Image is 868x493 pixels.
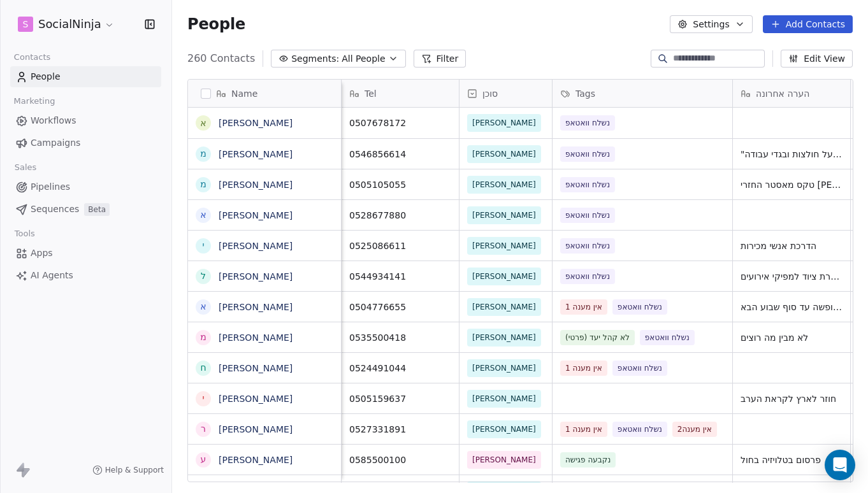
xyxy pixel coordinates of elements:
[349,454,451,466] span: 0585500100
[31,180,70,194] span: Pipelines
[342,52,385,66] span: All People
[10,265,161,286] a: AI Agents
[10,176,161,197] a: Pipelines
[9,158,42,177] span: Sales
[200,300,206,313] div: א
[31,269,73,282] span: AI Agents
[741,270,843,283] span: השכרת ציוד למפיקי אירועים
[472,392,536,405] span: [PERSON_NAME]
[741,331,843,344] span: לא מבין מה רוצים
[219,332,293,343] a: [PERSON_NAME]
[10,110,161,131] a: Workflows
[219,118,293,128] a: [PERSON_NAME]
[612,299,667,315] span: נשלח וואטאפ
[756,87,809,100] span: הערה אחרונה
[472,454,536,466] span: [PERSON_NAME]
[349,423,451,436] span: 0527331891
[349,301,451,313] span: 0504776655
[202,239,204,252] div: י
[560,177,615,192] span: נשלח וואטאפ
[472,239,536,252] span: [PERSON_NAME]
[472,209,536,222] span: [PERSON_NAME]
[472,270,536,283] span: [PERSON_NAME]
[349,178,451,191] span: 0505105055
[219,271,293,282] a: [PERSON_NAME]
[10,243,161,264] a: Apps
[219,210,293,220] a: [PERSON_NAME]
[342,80,459,107] div: Tel
[187,15,245,34] span: People
[472,178,536,191] span: [PERSON_NAME]
[200,117,206,130] div: א
[741,454,843,466] span: פרסום בטלויזיה בחול
[219,424,293,434] a: [PERSON_NAME]
[741,301,843,313] span: בחופשה עד סוף שבוע הבא
[201,269,206,283] div: ל
[31,136,80,150] span: Campaigns
[92,465,164,475] a: Help & Support
[349,331,451,344] span: 0535500418
[84,203,110,216] span: Beta
[349,148,451,161] span: 0546856614
[560,299,607,315] span: אין מענה 1
[31,203,79,216] span: Sequences
[10,66,161,87] a: People
[640,330,695,345] span: נשלח וואטאפ
[31,70,61,83] span: People
[472,117,536,129] span: [PERSON_NAME]
[201,422,206,436] div: ר
[763,15,853,33] button: Add Contacts
[188,108,342,483] div: grid
[200,178,206,191] div: מ
[219,149,293,159] a: [PERSON_NAME]
[365,87,377,100] span: Tel
[188,80,341,107] div: Name
[219,394,293,404] a: [PERSON_NAME]
[10,132,161,154] a: Campaigns
[612,361,667,376] span: נשלח וואטאפ
[219,241,293,251] a: [PERSON_NAME]
[200,208,206,222] div: א
[670,15,752,33] button: Settings
[560,208,615,223] span: נשלח וואטאפ
[672,422,717,437] span: אין מענה2
[219,180,293,190] a: [PERSON_NAME]
[560,422,607,437] span: אין מענה 1
[741,148,843,161] span: "ים הדפסות"על חולצות ובגדי עבודה
[459,80,552,107] div: סוכן
[472,362,536,375] span: [PERSON_NAME]
[575,87,595,100] span: Tags
[560,115,615,131] span: נשלח וואטאפ
[349,362,451,375] span: 0524491044
[472,331,536,344] span: [PERSON_NAME]
[349,392,451,405] span: 0505159637
[9,224,40,243] span: Tools
[560,330,635,345] span: לא קהל יעד (פרטי)
[202,392,204,405] div: י
[231,87,257,100] span: Name
[741,178,843,191] span: טקס מאסטר החזרי [PERSON_NAME]
[201,453,206,466] div: ע
[472,423,536,436] span: [PERSON_NAME]
[560,146,615,162] span: נשלח וואטאפ
[482,87,498,100] span: סוכן
[733,80,850,107] div: הערה אחרונה
[560,361,607,376] span: אין מענה 1
[187,51,255,66] span: 260 Contacts
[472,301,536,313] span: [PERSON_NAME]
[825,450,855,480] div: Open Intercom Messenger
[291,52,339,66] span: Segments:
[219,302,293,312] a: [PERSON_NAME]
[105,465,164,475] span: Help & Support
[741,239,843,252] span: הדרכת אנשי מכירות
[349,270,451,283] span: 0544934141
[560,238,615,254] span: נשלח וואטאפ
[472,148,536,161] span: [PERSON_NAME]
[612,422,667,437] span: נשלח וואטאפ
[31,114,76,127] span: Workflows
[349,209,451,222] span: 0528677880
[200,147,206,161] div: מ
[781,50,853,68] button: Edit View
[38,16,101,32] span: SocialNinja
[200,361,206,375] div: ח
